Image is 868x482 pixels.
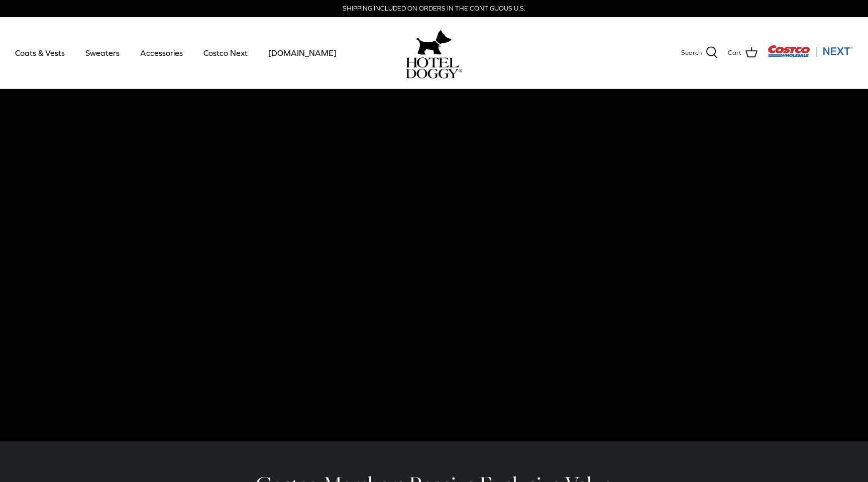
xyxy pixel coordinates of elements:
img: hoteldoggy.com [416,27,452,57]
span: Cart [728,48,741,58]
a: Sweaters [76,36,129,70]
a: Costco Next [194,36,257,70]
a: Cart [728,46,757,59]
img: hoteldoggycom [406,57,462,78]
a: Coats & Vests [6,36,74,70]
a: Visit Costco Next [768,51,853,59]
a: Search [681,46,718,59]
a: Accessories [131,36,192,70]
span: Search [681,48,702,58]
img: Costco Next [768,45,853,57]
a: hoteldoggy.com hoteldoggycom [406,27,462,78]
a: [DOMAIN_NAME] [259,36,346,70]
